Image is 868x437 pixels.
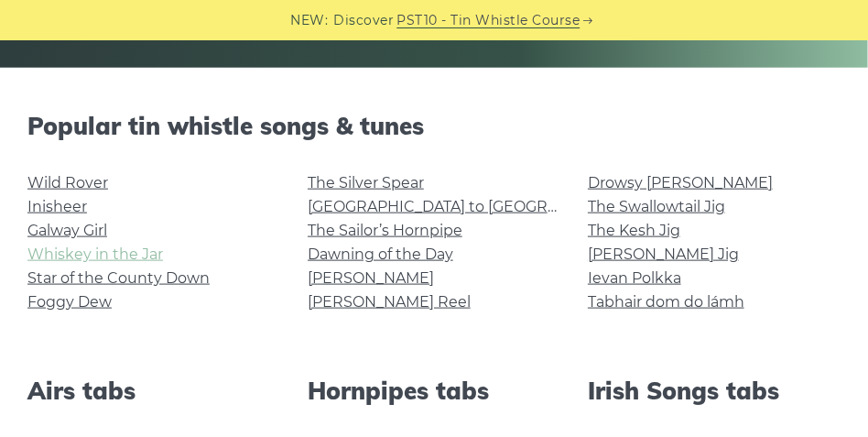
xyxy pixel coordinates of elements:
h2: Popular tin whistle songs & tunes [27,112,841,140]
h2: Airs tabs [27,377,280,405]
a: The Swallowtail Jig [588,198,725,215]
a: Inisheer [27,198,87,215]
a: Drowsy [PERSON_NAME] [588,174,773,191]
a: Dawning of the Day [308,246,453,263]
a: Tabhair dom do lámh [588,293,744,311]
a: [PERSON_NAME] Jig [588,246,739,263]
h2: Irish Songs tabs [588,377,841,405]
a: The Kesh Jig [588,222,680,239]
a: PST10 - Tin Whistle Course [397,10,580,31]
a: [PERSON_NAME] Reel [308,293,471,311]
a: Ievan Polkka [588,269,681,287]
a: [PERSON_NAME] [308,269,434,287]
a: Star of the County Down [27,269,210,287]
a: The Sailor’s Hornpipe [308,222,462,239]
a: Galway Girl [27,222,107,239]
a: Foggy Dew [27,293,112,311]
a: The Silver Spear [308,174,424,191]
span: NEW: [291,10,329,31]
a: [GEOGRAPHIC_DATA] to [GEOGRAPHIC_DATA] [308,198,646,215]
a: Whiskey in the Jar [27,246,163,263]
a: Wild Rover [27,174,108,191]
span: Discover [334,10,395,31]
h2: Hornpipes tabs [308,377,560,405]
